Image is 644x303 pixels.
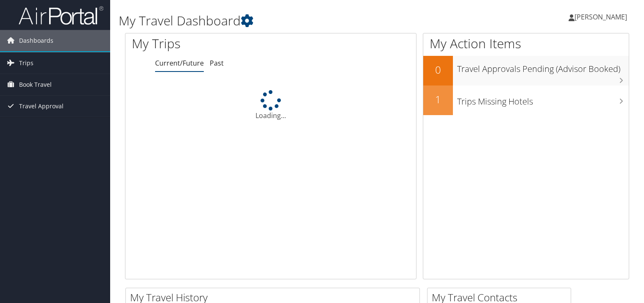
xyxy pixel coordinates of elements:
h3: Trips Missing Hotels [457,91,629,107]
img: airportal-logo.png [19,6,103,25]
a: 1Trips Missing Hotels [423,85,629,115]
span: Book Travel [19,74,52,95]
span: Travel Approval [19,96,64,117]
h2: 0 [423,63,453,77]
a: Current/Future [155,58,204,68]
a: Past [210,58,224,68]
span: [PERSON_NAME] [575,12,627,22]
h3: Travel Approvals Pending (Advisor Booked) [457,59,629,75]
a: 0Travel Approvals Pending (Advisor Booked) [423,56,629,85]
span: Dashboards [19,30,53,51]
div: Loading... [125,90,416,121]
h1: My Trips [132,35,289,52]
span: Trips [19,52,33,74]
h1: My Travel Dashboard [119,12,463,30]
a: [PERSON_NAME] [569,4,636,30]
h1: My Action Items [423,35,629,52]
h2: 1 [423,92,453,107]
